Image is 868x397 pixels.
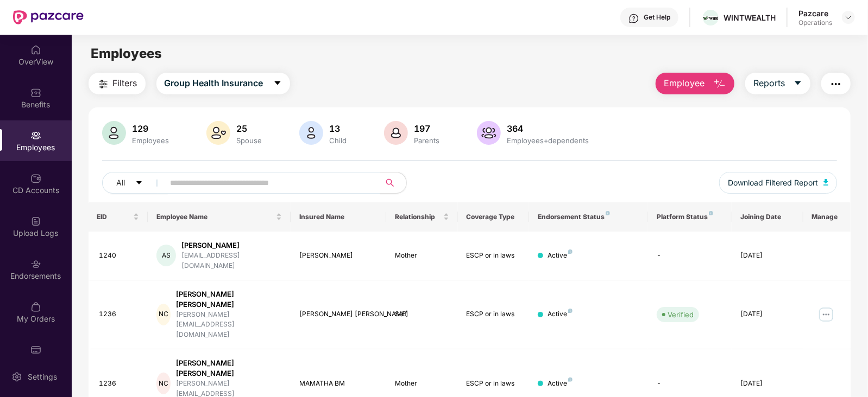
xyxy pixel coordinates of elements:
[380,178,401,187] span: search
[30,302,41,312] img: svg+xml;base64,PHN2ZyBpZD0iTXlfT3JkZXJzIiBkYXRhLW5hbWU9Ik15IE9yZGVycyIgeG1sbnM9Imh0dHA6Ly93d3cudz...
[291,202,386,232] th: Insured Name
[299,251,377,261] div: [PERSON_NAME]
[299,121,323,145] img: svg+xml;base64,PHN2ZyB4bWxucz0iaHR0cDovL3d3dy53My5vcmcvMjAwMC9zdmciIHhtbG5zOnhsaW5rPSJodHRwOi8vd3...
[395,309,449,319] div: Self
[798,8,832,18] div: Pazcare
[829,78,842,91] img: svg+xml;base64,PHN2ZyB4bWxucz0iaHR0cDovL3d3dy53My5vcmcvMjAwMC9zdmciIHdpZHRoPSIyNCIgaGVpZ2h0PSIyNC...
[24,372,60,382] div: Settings
[395,251,449,261] div: Mother
[477,121,501,145] img: svg+xml;base64,PHN2ZyB4bWxucz0iaHR0cDovL3d3dy53My5vcmcvMjAwMC9zdmciIHhtbG5zOnhsaW5rPSJodHRwOi8vd3...
[165,76,263,90] span: Group Health Insurance
[844,13,853,22] img: svg+xml;base64,PHN2ZyBpZD0iRHJvcGRvd24tMzJ4MzIiIHhtbG5zPSJodHRwOi8vd3d3LnczLm9yZy8yMDAwL3N2ZyIgd2...
[135,179,143,188] span: caret-down
[709,211,713,215] img: svg+xml;base64,PHN2ZyB4bWxucz0iaHR0cDovL3d3dy53My5vcmcvMjAwMC9zdmciIHdpZHRoPSI4IiBoZWlnaHQ9IjgiIH...
[380,172,407,194] button: search
[99,251,140,261] div: 1240
[467,309,521,319] div: ESCP or in laws
[156,213,274,221] span: Employee Name
[548,251,573,261] div: Active
[538,213,639,221] div: Endorsement Status
[102,172,168,194] button: Allcaret-down
[412,123,442,134] div: 197
[328,123,349,134] div: 13
[803,202,851,232] th: Manage
[657,213,723,221] div: Platform Status
[99,309,140,319] div: 1236
[505,136,592,145] div: Employees+dependents
[728,177,818,189] span: Download Filtered Report
[384,121,408,145] img: svg+xml;base64,PHN2ZyB4bWxucz0iaHR0cDovL3d3dy53My5vcmcvMjAwMC9zdmciIHhtbG5zOnhsaW5rPSJodHRwOi8vd3...
[117,177,125,189] span: All
[628,13,639,24] img: svg+xml;base64,PHN2ZyBpZD0iSGVscC0zMngzMiIgeG1sbnM9Imh0dHA6Ly93d3cudzMub3JnLzIwMDAvc3ZnIiB3aWR0aD...
[273,79,282,88] span: caret-down
[606,211,610,215] img: svg+xml;base64,PHN2ZyB4bWxucz0iaHR0cDovL3d3dy53My5vcmcvMjAwMC9zdmciIHdpZHRoPSI4IiBoZWlnaHQ9IjgiIH...
[91,46,162,61] span: Employees
[30,259,41,270] img: svg+xml;base64,PHN2ZyBpZD0iRW5kb3JzZW1lbnRzIiB4bWxucz0iaHR0cDovL3d3dy53My5vcmcvMjAwMC9zdmciIHdpZH...
[11,372,22,382] img: svg+xml;base64,PHN2ZyBpZD0iU2V0dGluZy0yMHgyMCIgeG1sbnM9Imh0dHA6Ly93d3cudzMub3JnLzIwMDAvc3ZnIiB3aW...
[30,130,41,141] img: svg+xml;base64,PHN2ZyBpZD0iRW1wbG95ZWVzIiB4bWxucz0iaHR0cDovL3d3dy53My5vcmcvMjAwMC9zdmciIHdpZHRoPS...
[703,16,719,20] img: Wintlogo.jpg
[732,202,803,232] th: Joining Date
[113,76,137,90] span: Filters
[156,245,176,266] div: AS
[568,249,573,254] img: svg+xml;base64,PHN2ZyB4bWxucz0iaHR0cDovL3d3dy53My5vcmcvMjAwMC9zdmciIHdpZHRoPSI4IiBoZWlnaHQ9IjgiIH...
[568,377,573,382] img: svg+xml;base64,PHN2ZyB4bWxucz0iaHR0cDovL3d3dy53My5vcmcvMjAwMC9zdmciIHdpZHRoPSI4IiBoZWlnaHQ9IjgiIH...
[97,213,131,221] span: EID
[467,251,521,261] div: ESCP or in laws
[89,73,146,94] button: Filters
[235,123,265,134] div: 25
[181,240,282,251] div: [PERSON_NAME]
[745,73,810,94] button: Reportscaret-down
[30,87,41,98] img: svg+xml;base64,PHN2ZyBpZD0iQmVuZWZpdHMiIHhtbG5zPSJodHRwOi8vd3d3LnczLm9yZy8yMDAwL3N2ZyIgd2lkdGg9Ij...
[713,78,726,91] img: svg+xml;base64,PHN2ZyB4bWxucz0iaHR0cDovL3d3dy53My5vcmcvMjAwMC9zdmciIHhtbG5zOnhsaW5rPSJodHRwOi8vd3...
[798,18,832,27] div: Operations
[299,379,377,389] div: MAMATHA BM
[30,44,41,55] img: svg+xml;base64,PHN2ZyBpZD0iSG9tZSIgeG1sbnM9Imh0dHA6Ly93d3cudzMub3JnLzIwMDAvc3ZnIiB3aWR0aD0iMjAiIG...
[668,309,694,320] div: Verified
[176,289,282,310] div: [PERSON_NAME] [PERSON_NAME]
[30,216,41,227] img: svg+xml;base64,PHN2ZyBpZD0iVXBsb2FkX0xvZ3MiIGRhdGEtbmFtZT0iVXBsb2FkIExvZ3MiIHhtbG5zPSJodHRwOi8vd3...
[176,358,282,379] div: [PERSON_NAME] [PERSON_NAME]
[299,309,377,319] div: [PERSON_NAME] [PERSON_NAME]
[740,309,795,319] div: [DATE]
[753,76,785,90] span: Reports
[656,73,734,94] button: Employee
[548,379,573,389] div: Active
[130,136,172,145] div: Employees
[130,123,172,134] div: 129
[156,73,290,94] button: Group Health Insurancecaret-down
[568,309,573,313] img: svg+xml;base64,PHN2ZyB4bWxucz0iaHR0cDovL3d3dy53My5vcmcvMjAwMC9zdmciIHdpZHRoPSI4IiBoZWlnaHQ9IjgiIH...
[794,79,802,88] span: caret-down
[99,379,140,389] div: 1236
[13,10,84,24] img: New Pazcare Logo
[644,13,670,22] div: Get Help
[395,379,449,389] div: Mother
[740,251,795,261] div: [DATE]
[176,310,282,341] div: [PERSON_NAME][EMAIL_ADDRESS][DOMAIN_NAME]
[235,136,265,145] div: Spouse
[664,76,705,90] span: Employee
[386,202,458,232] th: Relationship
[458,202,530,232] th: Coverage Type
[97,78,110,91] img: svg+xml;base64,PHN2ZyB4bWxucz0iaHR0cDovL3d3dy53My5vcmcvMjAwMC9zdmciIHdpZHRoPSIyNCIgaGVpZ2h0PSIyNC...
[740,379,795,389] div: [DATE]
[206,121,230,145] img: svg+xml;base64,PHN2ZyB4bWxucz0iaHR0cDovL3d3dy53My5vcmcvMjAwMC9zdmciIHhtbG5zOnhsaW5rPSJodHRwOi8vd3...
[505,123,592,134] div: 364
[395,213,441,221] span: Relationship
[156,304,171,325] div: NC
[412,136,442,145] div: Parents
[724,12,776,23] div: WINTWEALTH
[648,232,732,280] td: -
[817,306,835,323] img: manageButton
[467,379,521,389] div: ESCP or in laws
[89,202,148,232] th: EID
[719,172,838,194] button: Download Filtered Report
[30,173,41,184] img: svg+xml;base64,PHN2ZyBpZD0iQ0RfQWNjb3VudHMiIGRhdGEtbmFtZT0iQ0QgQWNjb3VudHMiIHhtbG5zPSJodHRwOi8vd3...
[102,121,126,145] img: svg+xml;base64,PHN2ZyB4bWxucz0iaHR0cDovL3d3dy53My5vcmcvMjAwMC9zdmciIHhtbG5zOnhsaW5rPSJodHRwOi8vd3...
[181,251,282,271] div: [EMAIL_ADDRESS][DOMAIN_NAME]
[328,136,349,145] div: Child
[548,309,573,319] div: Active
[148,202,291,232] th: Employee Name
[823,179,829,185] img: svg+xml;base64,PHN2ZyB4bWxucz0iaHR0cDovL3d3dy53My5vcmcvMjAwMC9zdmciIHhtbG5zOnhsaW5rPSJodHRwOi8vd3...
[30,344,41,355] img: svg+xml;base64,PHN2ZyBpZD0iUGF6Y2FyZCIgeG1sbnM9Imh0dHA6Ly93d3cudzMub3JnLzIwMDAvc3ZnIiB3aWR0aD0iMj...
